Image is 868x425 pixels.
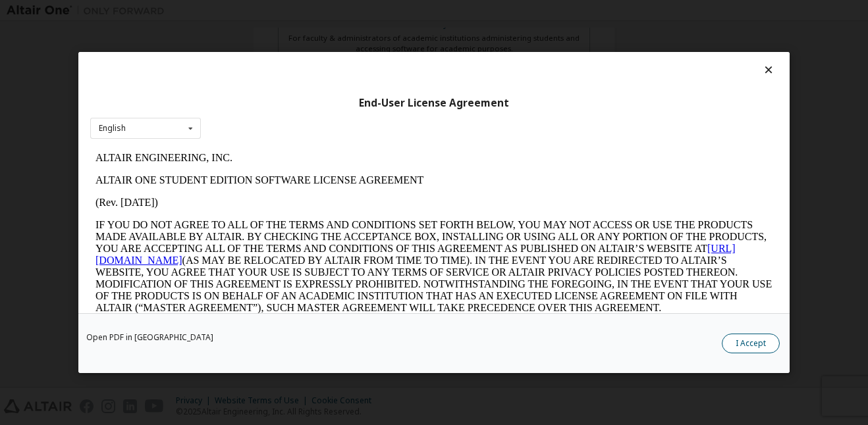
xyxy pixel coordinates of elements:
[722,334,780,353] button: I Accept
[5,72,682,167] p: IF YOU DO NOT AGREE TO ALL OF THE TERMS AND CONDITIONS SET FORTH BELOW, YOU MAY NOT ACCESS OR USE...
[5,96,645,119] a: [URL][DOMAIN_NAME]
[5,28,682,39] p: ALTAIR ONE STUDENT EDITION SOFTWARE LICENSE AGREEMENT
[5,178,682,225] p: This Altair One Student Edition Software License Agreement (“Agreement”) is between Altair Engine...
[5,50,682,62] p: (Rev. [DATE])
[5,5,682,17] p: ALTAIR ENGINEERING, INC.
[99,124,126,132] div: English
[90,97,778,110] div: End-User License Agreement
[86,334,213,341] a: Open PDF in [GEOGRAPHIC_DATA]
